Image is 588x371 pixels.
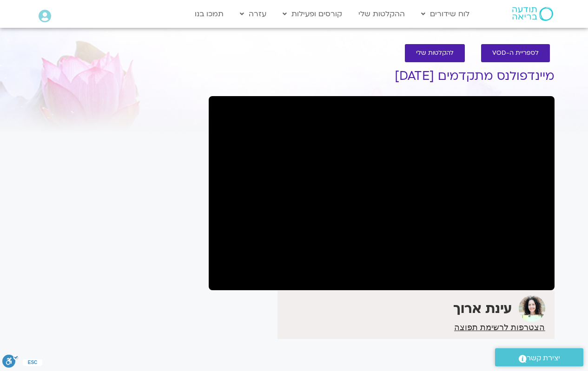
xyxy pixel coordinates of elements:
[278,5,347,23] a: קורסים ופעילות
[519,295,545,322] img: עינת ארוך
[416,5,474,23] a: לוח שידורים
[209,69,555,83] h1: מיינדפולנס מתקדמים [DATE]
[354,5,410,23] a: ההקלטות שלי
[527,352,560,364] span: יצירת קשר
[209,348,555,360] h2: על ההרצאה
[454,323,545,332] a: הצטרפות לרשימת תפוצה
[492,50,539,57] span: לספריית ה-VOD
[405,44,465,62] a: להקלטות שלי
[453,300,512,318] strong: עינת ארוך
[235,5,271,23] a: עזרה
[495,348,583,366] a: יצירת קשר
[416,50,454,57] span: להקלטות שלי
[512,7,553,21] img: תודעה בריאה
[190,5,228,23] a: תמכו בנו
[481,44,550,62] a: לספריית ה-VOD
